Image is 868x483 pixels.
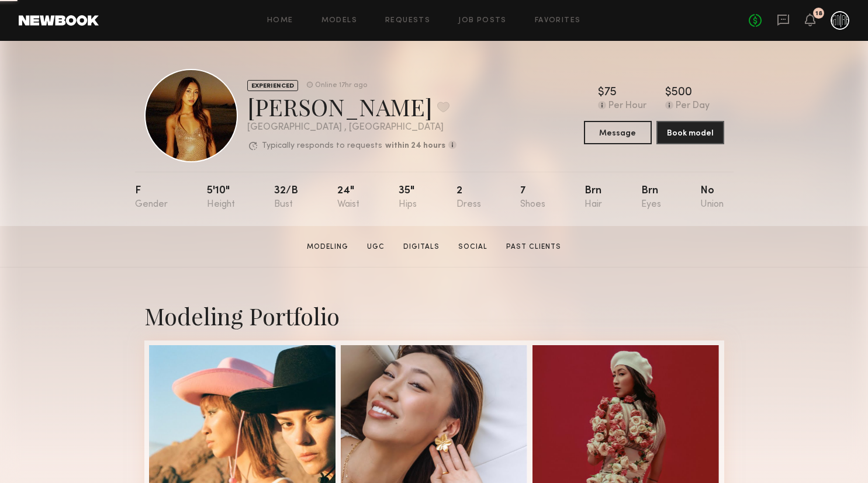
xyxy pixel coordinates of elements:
[144,300,724,331] div: Modeling Portfolio
[302,242,353,252] a: Modeling
[321,17,357,25] a: Models
[207,186,235,210] div: 5'10"
[672,87,692,99] div: 500
[135,186,168,210] div: F
[262,142,382,150] p: Typically responds to requests
[641,186,661,210] div: Brn
[247,80,298,91] div: EXPERIENCED
[535,17,581,25] a: Favorites
[676,101,710,112] div: Per Day
[656,121,724,144] button: Book model
[815,11,822,17] div: 18
[337,186,359,210] div: 24"
[362,242,389,252] a: UGC
[454,242,492,252] a: Social
[608,101,646,112] div: Per Hour
[247,123,457,133] div: [GEOGRAPHIC_DATA] , [GEOGRAPHIC_DATA]
[399,242,444,252] a: Digitals
[700,186,724,210] div: No
[457,186,481,210] div: 2
[520,186,545,210] div: 7
[247,91,457,122] div: [PERSON_NAME]
[399,186,417,210] div: 35"
[598,87,604,99] div: $
[385,142,445,150] b: within 24 hours
[665,87,672,99] div: $
[267,17,293,25] a: Home
[274,186,298,210] div: 32/b
[584,121,652,144] button: Message
[458,17,507,25] a: Job Posts
[604,87,617,99] div: 75
[385,17,430,25] a: Requests
[585,186,602,210] div: Brn
[502,242,566,252] a: Past Clients
[315,82,367,89] div: Online 17hr ago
